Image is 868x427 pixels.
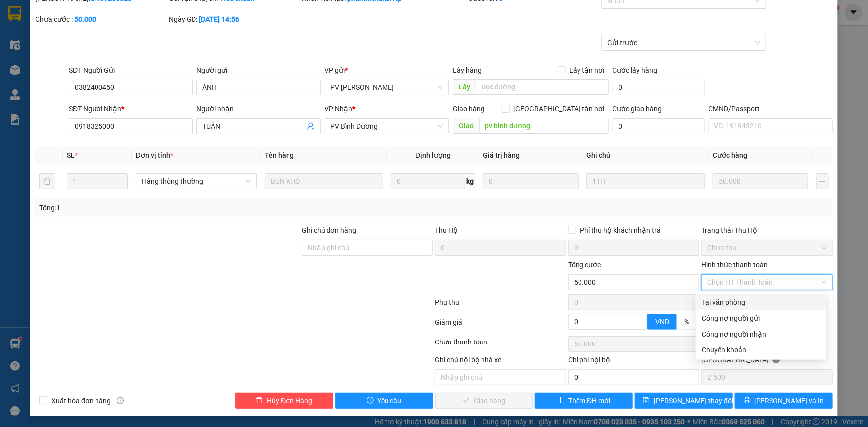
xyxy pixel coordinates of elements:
span: Giá trị hàng [483,151,520,159]
span: Yêu cầu [378,395,402,406]
span: Giao hàng [453,105,484,113]
input: Cước lấy hàng [613,80,705,95]
span: info-circle [117,397,124,404]
span: Lấy tận nơi [566,65,609,76]
div: Chuyển khoản [702,344,820,355]
div: Giảm giá [434,317,568,334]
span: Xuất hóa đơn hàng [47,395,115,406]
span: Chọn HT Thanh Toán [707,275,827,290]
span: VND [655,318,669,326]
div: Chưa cước : [35,14,167,25]
div: Phụ thu [434,297,568,314]
span: Chưa thu [707,240,827,255]
input: Ghi chú đơn hàng [302,240,433,256]
span: Thêm ĐH mới [568,395,610,406]
input: Dọc đường [479,118,609,134]
input: 0 [483,173,579,189]
div: SĐT Người Gửi [69,65,193,76]
button: printer[PERSON_NAME] và In [735,393,833,409]
span: Phí thu hộ khách nhận trả [576,225,665,236]
input: Nhập ghi chú [435,369,566,385]
div: Tổng: 1 [39,202,335,213]
span: Tổng cước [568,261,601,269]
label: Cước giao hàng [613,105,662,113]
th: Ghi chú [582,146,709,165]
div: Chi phí nội bộ [568,354,699,369]
div: Ghi chú nội bộ nhà xe [435,354,566,369]
div: Cước gửi hàng sẽ được ghi vào công nợ của người nhận [696,326,826,342]
span: printer [744,397,751,405]
span: % [684,318,689,326]
input: Cước giao hàng [613,118,705,134]
span: kg [465,173,475,189]
b: 50.000 [74,15,96,23]
div: CMND/Passport [709,103,833,114]
b: [DATE] 14:56 [199,15,239,23]
div: Người nhận [196,103,320,114]
label: Cước lấy hàng [613,66,658,74]
span: Gửi trước [607,35,760,50]
span: VP Nhận [325,105,353,113]
div: Chưa thanh toán [434,337,568,354]
span: user-add [307,122,315,130]
div: Tại văn phòng [702,297,820,308]
div: Công nợ người gửi [702,313,820,324]
span: PV Gia Nghĩa [331,80,443,95]
span: [GEOGRAPHIC_DATA] tận nơi [510,103,609,114]
span: PV Bình Dương [331,119,443,134]
input: VD: Bàn, Ghế [265,173,383,189]
span: plus [557,397,564,405]
button: save[PERSON_NAME] thay đổi [635,393,733,409]
div: Công nợ người nhận [702,329,820,340]
div: VP gửi [325,65,449,76]
span: Định lượng [415,151,451,159]
span: Lấy hàng [453,66,482,74]
div: [GEOGRAPHIC_DATA] [701,354,833,369]
span: exclamation-circle [367,397,374,405]
span: Thu Hộ [435,226,458,234]
div: Ngày GD: [169,14,300,25]
span: Hàng thông thường [142,174,251,189]
span: [PERSON_NAME] và In [755,395,824,406]
span: Lấy [453,79,476,95]
span: Đơn vị tính [136,151,173,159]
button: checkGiao hàng [435,393,533,409]
button: exclamation-circleYêu cầu [335,393,433,409]
div: SĐT Người Nhận [69,103,193,114]
div: Cước gửi hàng sẽ được ghi vào công nợ của người gửi [696,310,826,326]
span: Giao [453,118,479,134]
span: Tên hàng [265,151,294,159]
div: Người gửi [196,65,320,76]
input: 0 [713,173,808,189]
span: SL [67,151,75,159]
span: save [643,397,650,405]
input: Dọc đường [476,79,609,95]
button: deleteHủy Đơn Hàng [235,393,333,409]
span: Cước hàng [713,151,747,159]
span: [PERSON_NAME] thay đổi [654,395,733,406]
button: plusThêm ĐH mới [535,393,633,409]
button: plus [816,173,829,189]
span: delete [256,397,263,405]
label: Ghi chú đơn hàng [302,226,357,234]
label: Hình thức thanh toán [701,261,768,269]
input: Ghi Chú [586,173,705,189]
div: Trạng thái Thu Hộ [701,225,833,236]
button: delete [39,173,55,189]
span: Hủy Đơn Hàng [267,395,312,406]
